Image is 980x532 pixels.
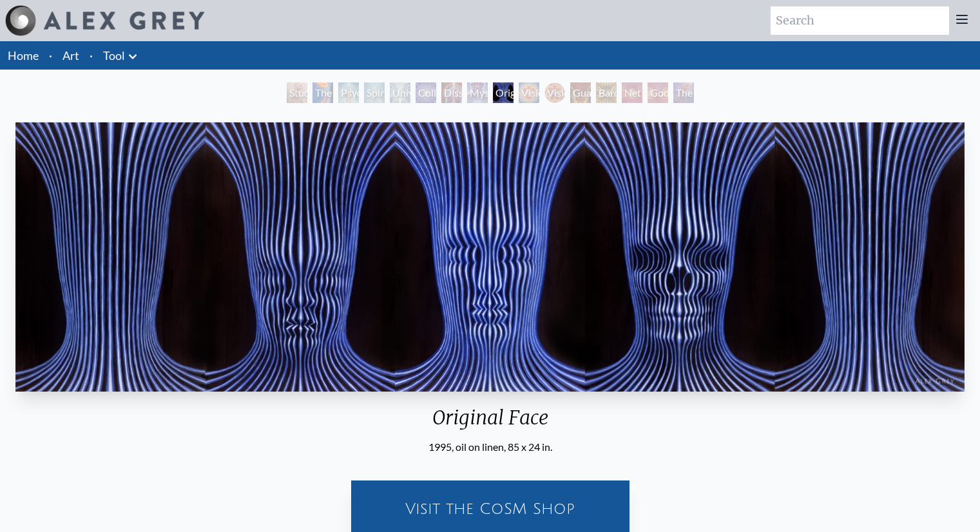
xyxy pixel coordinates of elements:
[771,6,949,35] input: Search
[544,82,565,103] div: Vision Crystal Tondo
[441,82,462,103] div: Dissectional Art for Tool's Lateralus CD
[62,46,79,64] a: Art
[570,82,591,103] div: Guardian of Infinite Vision
[622,82,642,103] div: Net of Being
[596,82,617,103] div: Bardo Being
[44,41,57,70] li: ·
[338,82,359,103] div: Psychic Energy System
[103,46,125,64] a: Tool
[493,82,514,103] div: Original Face
[648,82,668,103] div: Godself
[312,82,333,103] div: The Torch
[519,82,539,103] div: Vision Crystal
[10,406,970,439] div: Original Face
[287,82,307,103] div: Study for the Great Turn
[10,439,970,455] div: 1995, oil on linen, 85 x 24 in.
[390,82,410,103] div: Universal Mind Lattice
[467,82,488,103] div: Mystic Eye
[364,82,385,103] div: Spiritual Energy System
[416,82,436,103] div: Collective Vision
[84,41,98,70] li: ·
[8,48,39,62] a: Home
[15,122,965,392] img: Original-Face-1995-Alex-Grey-Pentaptych-watermarked.jpg
[673,82,694,103] div: The Great Turn
[359,488,622,529] a: Visit the CoSM Shop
